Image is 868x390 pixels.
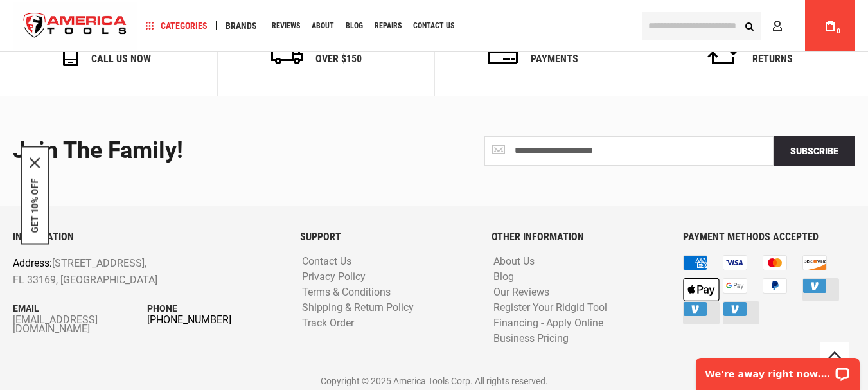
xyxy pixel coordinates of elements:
[147,315,281,324] a: [PHONE_NUMBER]
[30,178,40,233] button: GET 10% OFF
[220,17,263,35] a: Brands
[490,287,553,299] a: Our Reviews
[30,157,40,168] button: Close
[346,22,363,30] span: Blog
[837,28,840,35] span: 0
[312,22,334,30] span: About
[413,22,454,30] span: Contact Us
[299,302,417,314] a: Shipping & Return Policy
[13,255,227,288] p: [STREET_ADDRESS], FL 33169, [GEOGRAPHIC_DATA]
[683,231,855,243] h6: PAYMENT METHODS ACCEPTED
[490,333,572,345] a: Business Pricing
[774,136,855,166] button: Subscribe
[30,157,40,168] svg: close icon
[306,17,340,35] a: About
[490,302,610,314] a: Register Your Ridgid Tool
[315,42,380,64] h6: Free Shipping Over $150
[492,231,664,243] h6: OTHER INFORMATION
[369,17,407,35] a: Repairs
[531,42,598,64] h6: secure & fast payments
[13,231,281,243] h6: INFORMATION
[790,146,838,156] span: Subscribe
[299,256,355,268] a: Contact Us
[490,256,538,268] a: About Us
[13,138,425,164] div: Join the Family!
[490,317,607,330] a: Financing - Apply Online
[13,2,137,50] img: America Tools
[13,2,137,50] a: store logo
[340,17,369,35] a: Blog
[266,17,306,35] a: Reviews
[407,17,460,35] a: Contact Us
[13,374,855,388] p: Copyright © 2025 America Tools Corp. All rights reserved.
[490,271,517,283] a: Blog
[140,17,213,35] a: Categories
[91,42,154,64] h6: 24/7 support call us now
[299,287,394,299] a: Terms & Conditions
[13,257,52,269] span: Address:
[13,301,147,315] p: Email
[147,301,281,315] p: Phone
[299,317,357,330] a: Track Order
[687,350,868,390] iframe: LiveChat chat widget
[146,21,208,30] span: Categories
[13,315,147,333] a: [EMAIL_ADDRESS][DOMAIN_NAME]
[300,231,472,243] h6: SUPPORT
[272,22,300,30] span: Reviews
[737,13,761,38] button: Search
[299,271,369,283] a: Privacy Policy
[752,42,812,64] h6: Hassle-Free Returns
[226,21,257,30] span: Brands
[375,22,402,30] span: Repairs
